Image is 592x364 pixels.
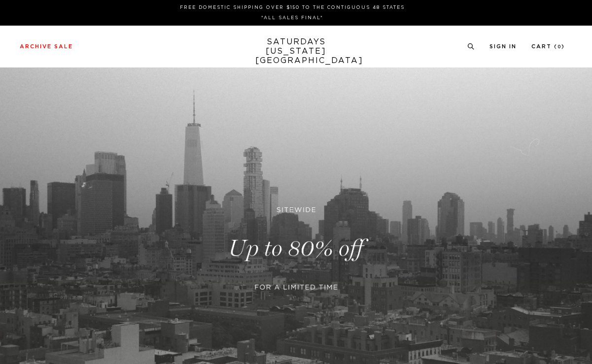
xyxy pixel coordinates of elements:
p: *ALL SALES FINAL* [24,14,561,22]
a: Sign In [489,44,517,49]
p: FREE DOMESTIC SHIPPING OVER $150 TO THE CONTIGUOUS 48 STATES [24,4,561,11]
a: Cart (0) [531,44,565,49]
a: Archive Sale [20,44,73,49]
small: 0 [557,45,561,49]
a: SATURDAYS[US_STATE][GEOGRAPHIC_DATA] [255,37,337,66]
